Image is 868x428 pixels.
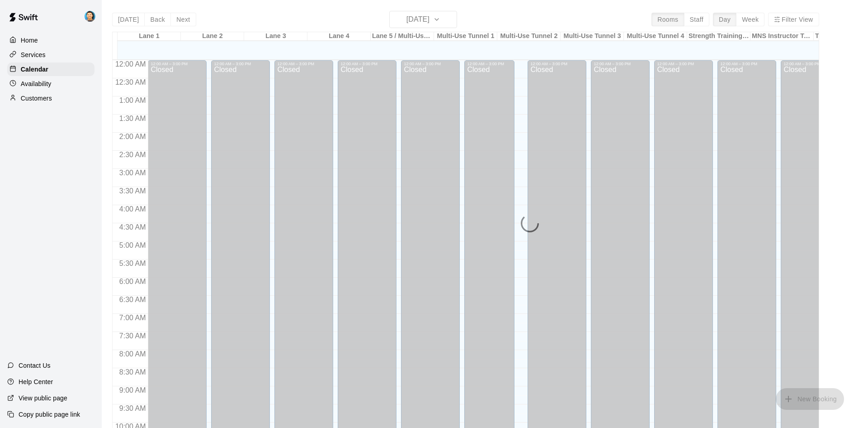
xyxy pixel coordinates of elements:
[244,32,307,41] div: Lane 3
[117,223,148,231] span: 4:30 AM
[117,368,148,376] span: 8:30 AM
[776,394,844,402] span: You don't have the permission to add bookings
[117,314,148,322] span: 7:00 AM
[113,78,148,86] span: 12:30 AM
[117,169,148,177] span: 3:00 AM
[720,62,774,66] div: 12:00 AM – 3:00 PM
[594,62,647,66] div: 12:00 AM – 3:00 PM
[7,77,94,91] a: Availability
[434,32,497,41] div: Multi-Use Tunnel 1
[561,32,624,41] div: Multi-Use Tunnel 3
[214,62,267,66] div: 12:00 AM – 3:00 PM
[687,32,750,41] div: Strength Training Room
[113,60,148,68] span: 12:00 AM
[7,48,94,62] a: Services
[371,32,434,41] div: Lane 5 / Multi-Use Tunnel 5
[117,187,148,195] span: 3:30 AM
[117,296,148,303] span: 6:30 AM
[404,62,457,66] div: 12:00 AM – 3:00 PM
[117,133,148,140] span: 2:00 AM
[181,32,244,41] div: Lane 2
[151,62,204,66] div: 12:00 AM – 3:00 PM
[21,36,38,45] p: Home
[497,32,561,41] div: Multi-Use Tunnel 2
[117,260,148,267] span: 5:30 AM
[117,404,148,412] span: 9:30 AM
[19,377,53,386] p: Help Center
[467,62,512,66] div: 12:00 AM – 3:00 PM
[117,151,148,159] span: 2:30 AM
[118,32,181,41] div: Lane 1
[340,62,394,66] div: 12:00 AM – 3:00 PM
[117,278,148,285] span: 6:00 AM
[7,34,94,47] a: Home
[277,62,330,66] div: 12:00 AM – 3:00 PM
[83,7,102,25] div: Gonzo Gonzalez
[21,65,48,74] p: Calendar
[117,115,148,122] span: 1:30 AM
[783,62,837,66] div: 12:00 AM – 3:00 PM
[85,11,95,22] img: Gonzo Gonzalez
[117,205,148,213] span: 4:00 AM
[307,32,371,41] div: Lane 4
[19,410,80,419] p: Copy public page link
[117,350,148,358] span: 8:00 AM
[19,394,67,403] p: View public page
[750,32,814,41] div: MNS Instructor Tunnel
[117,241,148,249] span: 5:00 AM
[117,386,148,394] span: 9:00 AM
[19,361,51,370] p: Contact Us
[21,50,46,59] p: Services
[657,62,710,66] div: 12:00 AM – 3:00 PM
[21,79,52,88] p: Availability
[7,63,94,76] a: Calendar
[530,62,584,66] div: 12:00 AM – 3:00 PM
[117,96,148,104] span: 1:00 AM
[624,32,687,41] div: Multi-Use Tunnel 4
[7,91,94,105] a: Customers
[117,332,148,340] span: 7:30 AM
[21,94,52,103] p: Customers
